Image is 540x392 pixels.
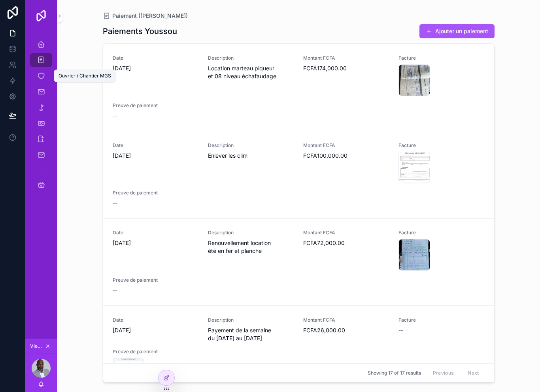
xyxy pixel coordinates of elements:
span: Viewing as Youssou [30,343,43,349]
span: Paiement ([PERSON_NAME]) [112,12,188,20]
button: Ajouter un paiement [419,24,495,38]
span: Montant FCFA [303,230,389,236]
span: FCFA100,000.00 [303,152,389,160]
span: Preuve de paiement [113,102,198,109]
a: Date[DATE]DescriptionEnlever les climMontant FCFAFCFA100,000.00FacturePreuve de paiement-- [103,131,494,218]
a: Paiement ([PERSON_NAME]) [103,12,188,20]
span: -- [398,326,403,334]
span: Description [208,142,294,149]
span: Preuve de paiement [113,190,198,196]
span: -- [113,286,117,294]
span: Description [208,55,294,61]
span: Location marteau piqueur et 08 niveau échafaudage [208,64,294,80]
span: FCFA174,000.00 [303,64,389,72]
span: FCFA26,000.00 [303,326,389,334]
span: Showing 17 of 17 results [368,370,421,376]
span: [DATE] [113,152,198,160]
span: Description [208,317,294,323]
span: Montant FCFA [303,142,389,149]
span: Renouvellement location été en fer et planche [208,239,294,255]
span: Date [113,230,198,236]
span: Facture [398,230,484,236]
span: Date [113,55,198,61]
img: App logo [35,9,47,22]
span: Facture [398,317,484,323]
span: Payement de la semaine du [DATE] au [DATE] [208,326,294,342]
span: -- [113,112,117,120]
span: Montant FCFA [303,317,389,323]
span: Date [113,142,198,149]
a: Date[DATE]DescriptionRenouvellement location été en fer et plancheMontant FCFAFCFA72,000.00Factur... [103,218,494,305]
span: Preuve de paiement [113,277,198,283]
span: Date [113,317,198,323]
span: [DATE] [113,239,198,247]
span: [DATE] [113,64,198,72]
span: Enlever les clim [208,152,294,160]
a: Date[DATE]DescriptionLocation marteau piqueur et 08 niveau échafaudageMontant FCFAFCFA174,000.00F... [103,44,494,131]
span: FCFA72,000.00 [303,239,389,247]
span: Montant FCFA [303,55,389,61]
span: Preuve de paiement [113,349,198,355]
span: Description [208,230,294,236]
span: [DATE] [113,326,198,334]
div: Ouvrier / Chantier MGS [59,73,111,79]
span: Facture [398,142,484,149]
span: -- [113,199,117,207]
span: Facture [398,55,484,61]
h1: Paiements Youssou [103,26,177,37]
div: scrollable content [25,32,57,202]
